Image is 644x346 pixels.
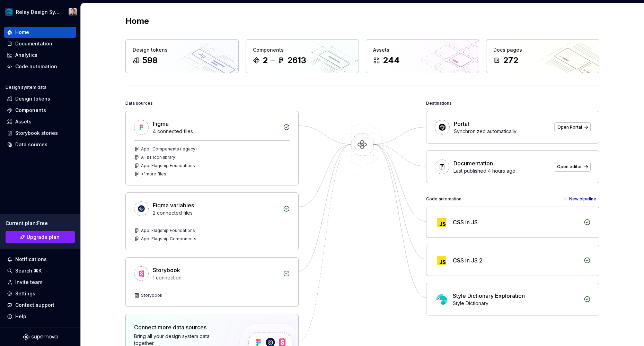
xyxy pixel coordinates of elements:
button: New pipeline [561,194,599,204]
div: Docs pages [493,46,592,53]
button: Relay Design SystemBobby Tan [1,5,79,19]
button: Search ⌘K [4,265,76,276]
a: Open Portal [554,122,591,132]
div: Portal [454,120,469,128]
div: Assets [15,118,32,125]
div: + 1 more files [141,171,166,177]
div: App: Flagship Foundations [141,163,195,168]
div: Settings [15,290,35,297]
a: Settings [4,288,76,299]
div: Style Dictionary [453,300,580,307]
a: Documentation [4,38,76,49]
span: Open Portal [557,124,582,130]
div: 272 [503,55,518,66]
div: Invite team [15,279,42,286]
a: Storybook stories [4,128,76,139]
div: 598 [142,55,158,66]
a: Assets [4,116,76,127]
div: Contact support [15,302,54,309]
div: Storybook stories [15,130,58,137]
div: Analytics [15,52,37,59]
h2: Home [125,16,149,27]
a: Home [4,27,76,38]
a: Invite team [4,277,76,288]
div: Synchronized automatically [454,128,550,135]
div: AT&T Icon library [141,155,175,160]
div: Last published 4 hours ago [453,167,550,174]
button: Notifications [4,254,76,265]
div: Storybook [141,293,162,298]
a: Design tokens [4,93,76,104]
div: Search ⌘K [15,267,42,274]
a: Figma variables2 connected filesApp: Flagship FoundationsApp: Flagship Components [125,192,299,250]
span: New pipeline [569,196,596,202]
div: Design system data [6,85,46,90]
div: 244 [383,55,400,66]
div: Figma variables [153,201,194,209]
div: Data sources [125,98,153,108]
div: App: Flagship Foundations [141,228,195,233]
div: Destinations [426,98,452,108]
div: Design tokens [15,95,50,102]
div: Connect more data sources [134,323,228,331]
a: Docs pages272 [486,39,599,73]
a: Figma4 connected filesApp : Components (legacy)AT&T Icon libraryApp: Flagship Foundations+1more f... [125,111,299,185]
div: Help [15,313,26,320]
a: Code automation [4,61,76,72]
div: Assets [373,46,472,53]
div: Components [253,46,352,53]
div: App : Components (legacy) [141,146,197,152]
button: Help [4,311,76,322]
div: App: Flagship Components [141,236,196,242]
div: Components [15,107,46,114]
img: Bobby Tan [69,8,77,16]
a: Assets244 [366,39,479,73]
div: Code automation [15,63,57,70]
span: Upgrade plan [27,234,60,241]
div: CSS in JS [453,218,478,226]
img: 25159035-79e5-4ffd-8a60-56b794307018.png [5,8,13,16]
div: Design tokens [133,46,231,53]
div: Style Dictionary Exploration [453,292,525,300]
span: Open editor [557,164,582,170]
svg: Supernova Logo [23,334,58,340]
div: Relay Design System [16,9,60,16]
div: Code automation [426,194,461,204]
div: Figma [153,120,169,128]
a: Design tokens598 [125,39,239,73]
div: Current plan : Free [6,220,75,227]
button: Contact support [4,300,76,311]
div: 4 connected files [153,128,279,135]
div: 1 connection [153,274,279,281]
div: 2 [263,55,268,66]
div: 2613 [287,55,306,66]
a: Data sources [4,139,76,150]
div: CSS in JS 2 [453,256,483,265]
div: Notifications [15,256,47,263]
div: Documentation [15,40,52,47]
button: Upgrade plan [6,231,75,243]
div: Storybook [153,266,180,274]
div: 2 connected files [153,209,279,216]
a: Components [4,105,76,116]
div: Documentation [453,159,493,167]
a: Analytics [4,50,76,61]
div: Data sources [15,141,47,148]
div: Home [15,29,29,36]
a: Components22613 [246,39,359,73]
a: Storybook1 connectionStorybook [125,257,299,307]
a: Open editor [554,162,591,172]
